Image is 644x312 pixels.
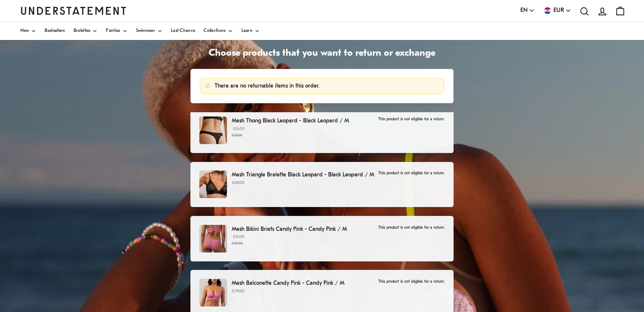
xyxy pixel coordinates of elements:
p: This product is not eligible for a return. [378,279,445,284]
img: CPBG-BRF-002-M-CandyPink.jpg [199,225,227,252]
p: There are no returnable items in this order. [215,83,440,90]
span: Swimwear [136,29,155,33]
span: EUR [553,6,564,15]
strike: €35.00 [232,241,243,245]
span: Collections [204,29,225,33]
p: This product is not eligible for a return. [378,170,445,176]
p: Mesh Thong Black Leopard - Black Leopard / M [232,116,374,125]
a: New [20,22,37,40]
p: This product is not eligible for a return. [378,225,445,230]
a: Learn [241,22,260,40]
p: Mesh Bikini Briefs Candy Pink - Candy Pink / M [232,225,374,234]
a: Collections [204,22,233,40]
span: Learn [241,29,253,33]
p: Mesh Triangle Bralette Black Leopard - Black Leopard / M [232,170,374,179]
a: Swimwear [136,22,162,40]
h1: Choose products that you want to return or exchange [190,48,453,60]
img: mesh-thong-black-leopard-2.jpg [199,116,227,144]
a: Bestsellers [45,22,65,40]
span: Bralettes [74,29,91,33]
a: Last Chance [171,22,195,40]
button: EN [520,6,535,15]
p: €0.00 [232,126,374,139]
img: CAPI-BRA-017-M-CandyPink_31d3fe64-24d1-42cd-90f8-4005a2c8f814.jpg [199,279,227,306]
span: Bestsellers [45,29,65,33]
p: €79.00 [232,288,374,295]
strike: €29.00 [232,133,242,137]
p: €0.00 [232,234,374,247]
span: Last Chance [171,29,195,33]
a: Panties [106,22,127,40]
span: New [20,29,29,33]
a: Understatement Homepage [20,7,127,14]
p: Mesh Balconette Candy Pink - Candy Pink / M [232,279,374,288]
p: This product is not eligible for a return. [378,116,445,122]
a: Bralettes [74,22,98,40]
img: WIPO-BRA-004.jpg [199,170,227,198]
span: Panties [106,29,120,33]
button: EUR [543,6,571,15]
span: EN [520,6,528,15]
p: €69.00 [232,180,374,187]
